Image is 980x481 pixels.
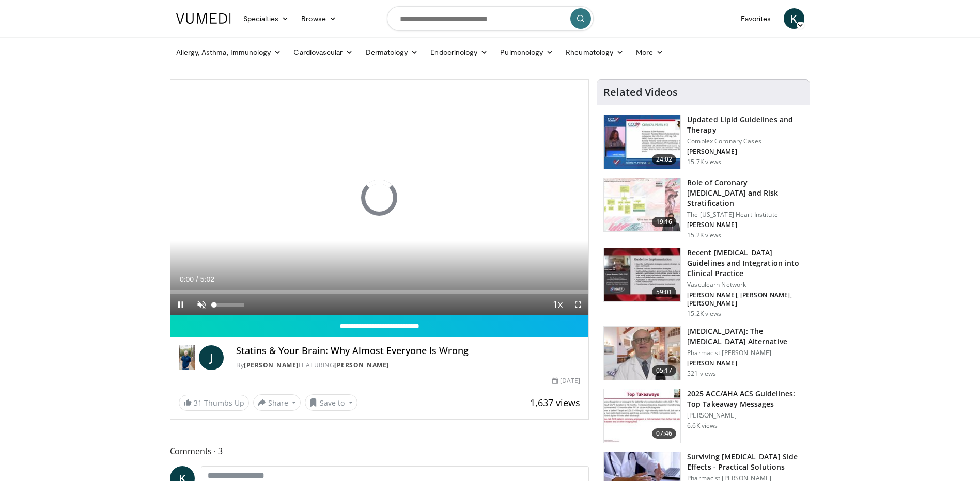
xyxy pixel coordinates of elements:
[687,349,803,357] p: Pharmacist [PERSON_NAME]
[559,42,630,62] a: Rheumatology
[652,287,677,297] span: 59:01
[191,294,212,315] button: Unmute
[603,248,803,318] a: 59:01 Recent [MEDICAL_DATA] Guidelines and Integration into Clinical Practice Vasculearn Network ...
[295,8,343,29] a: Browse
[334,361,389,370] a: [PERSON_NAME]
[604,178,680,232] img: 1efa8c99-7b8a-4ab5-a569-1c219ae7bd2c.150x105_q85_crop-smart_upscale.jpg
[170,290,589,294] div: Progress Bar
[424,42,494,62] a: Endocrinology
[253,394,301,411] button: Share
[170,80,589,315] video-js: Video Player
[568,294,588,315] button: Fullscreen
[687,452,803,472] h3: Surviving [MEDICAL_DATA] Side Effects - Practical Solutions
[244,361,299,370] a: [PERSON_NAME]
[687,359,803,367] p: [PERSON_NAME]
[603,115,803,169] a: 24:02 Updated Lipid Guidelines and Therapy Complex Coronary Cases [PERSON_NAME] 15.7K views
[603,326,803,381] a: 05:17 [MEDICAL_DATA]: The [MEDICAL_DATA] Alternative Pharmacist [PERSON_NAME] [PERSON_NAME] 521 v...
[200,275,214,283] span: 5:02
[236,345,580,357] h4: Statins & Your Brain: Why Almost Everyone Is Wrong
[170,294,191,315] button: Pause
[237,8,295,29] a: Specialties
[547,294,568,315] button: Playback Rate
[604,389,680,443] img: 369ac253-1227-4c00-b4e1-6e957fd240a8.150x105_q85_crop-smart_upscale.jpg
[305,394,357,411] button: Save to
[687,158,721,166] p: 15.7K views
[687,148,803,156] p: [PERSON_NAME]
[552,376,580,386] div: [DATE]
[360,42,425,62] a: Dermatology
[687,411,803,420] p: [PERSON_NAME]
[652,428,677,439] span: 07:46
[687,326,803,347] h3: [MEDICAL_DATA]: The [MEDICAL_DATA] Alternative
[784,8,804,29] a: K
[170,444,589,458] span: Comments 3
[530,396,580,409] span: 1,637 views
[287,42,359,62] a: Cardiovascular
[652,365,677,376] span: 05:17
[630,42,670,62] a: More
[687,137,803,146] p: Complex Coronary Cases
[179,345,195,370] img: Dr. Jordan Rennicke
[687,231,721,239] p: 15.2K views
[494,42,559,62] a: Pulmonology
[194,398,202,408] span: 31
[687,389,803,409] h3: 2025 ACC/AHA ACS Guidelines: Top Takeaway Messages
[196,275,198,283] span: /
[179,395,249,411] a: 31 Thumbs Up
[687,422,718,430] p: 6.6K views
[687,221,803,229] p: [PERSON_NAME]
[603,178,803,239] a: 19:16 Role of Coronary [MEDICAL_DATA] and Risk Stratification The [US_STATE] Heart Institute [PER...
[652,154,677,165] span: 24:02
[687,370,716,378] p: 521 views
[180,275,194,283] span: 0:00
[199,345,224,370] a: J
[687,178,803,209] h3: Role of Coronary [MEDICAL_DATA] and Risk Stratification
[687,310,721,318] p: 15.2K views
[604,115,680,169] img: 77f671eb-9394-4acc-bc78-a9f077f94e00.150x105_q85_crop-smart_upscale.jpg
[687,291,803,308] p: [PERSON_NAME], [PERSON_NAME], [PERSON_NAME]
[687,248,803,279] h3: Recent [MEDICAL_DATA] Guidelines and Integration into Clinical Practice
[176,13,231,24] img: VuMedi Logo
[236,361,580,370] div: By FEATURING
[170,42,288,62] a: Allergy, Asthma, Immunology
[687,281,803,289] p: Vasculearn Network
[687,211,803,219] p: The [US_STATE] Heart Institute
[735,8,777,29] a: Favorites
[687,115,803,135] h3: Updated Lipid Guidelines and Therapy
[604,327,680,380] img: ce9609b9-a9bf-4b08-84dd-8eeb8ab29fc6.150x105_q85_crop-smart_upscale.jpg
[652,217,677,227] span: 19:16
[603,389,803,443] a: 07:46 2025 ACC/AHA ACS Guidelines: Top Takeaway Messages [PERSON_NAME] 6.6K views
[603,86,678,99] h4: Related Videos
[387,6,594,31] input: Search topics, interventions
[604,248,680,302] img: 87825f19-cf4c-4b91-bba1-ce218758c6bb.150x105_q85_crop-smart_upscale.jpg
[214,303,244,307] div: Volume Level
